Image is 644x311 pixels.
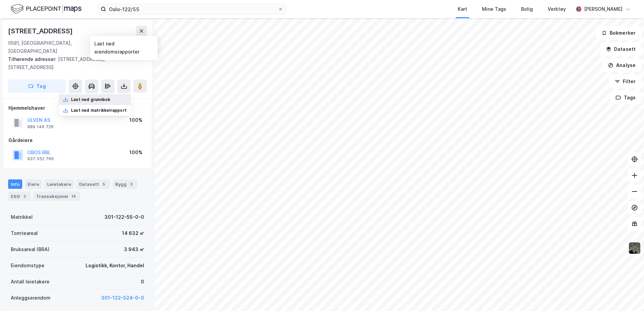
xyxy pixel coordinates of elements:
[8,56,58,62] span: Tilhørende adresser:
[11,262,44,270] div: Eiendomstype
[141,278,144,286] div: 0
[129,148,142,157] div: 100%
[610,279,644,311] iframe: Chat Widget
[602,59,641,72] button: Analyse
[11,245,50,253] div: Bruksareal (BRA)
[600,42,641,56] button: Datasett
[11,229,38,237] div: Tomteareal
[8,55,141,71] div: [STREET_ADDRESS], [STREET_ADDRESS]
[33,192,80,201] div: Transaksjoner
[86,262,144,270] div: Logistikk, Kontor, Handel
[8,136,147,144] div: Gårdeiere
[521,5,533,13] div: Bolig
[70,193,77,200] div: 14
[482,5,506,13] div: Mine Tags
[11,294,51,302] div: Anleggseiendom
[8,39,95,55] div: 0581, [GEOGRAPHIC_DATA], [GEOGRAPHIC_DATA]
[584,5,622,13] div: [PERSON_NAME]
[112,179,137,189] div: Bygg
[122,229,144,237] div: 14 632 ㎡
[11,278,50,286] div: Antall leietakere
[124,245,144,253] div: 3 943 ㎡
[609,75,641,88] button: Filter
[8,192,31,201] div: ESG
[76,179,110,189] div: Datasett
[25,179,42,189] div: Eiere
[548,5,566,13] div: Verktøy
[27,156,54,162] div: 937 052 766
[128,181,135,187] div: 3
[610,91,641,104] button: Tags
[11,3,82,15] img: logo.f888ab2527a4732fd821a326f86c7f29.svg
[27,124,54,130] div: 989 146 726
[129,116,142,124] div: 100%
[11,213,33,221] div: Matrikkel
[71,108,127,113] div: Last ned matrikkelrapport
[458,5,467,13] div: Kart
[610,279,644,311] div: Kontrollprogram for chat
[95,39,147,55] div: [GEOGRAPHIC_DATA], 122/55
[628,242,641,254] img: 9k=
[101,294,144,302] button: 301-122-524-0-0
[100,181,107,187] div: 5
[8,79,66,93] button: Tag
[71,97,110,102] div: Last ned grunnbok
[8,26,74,36] div: [STREET_ADDRESS]
[44,179,74,189] div: Leietakere
[8,104,147,112] div: Hjemmelshaver
[106,4,278,14] input: Søk på adresse, matrikkel, gårdeiere, leietakere eller personer
[21,193,28,200] div: 2
[596,26,641,40] button: Bokmerker
[8,179,22,189] div: Info
[104,213,144,221] div: 301-122-55-0-0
